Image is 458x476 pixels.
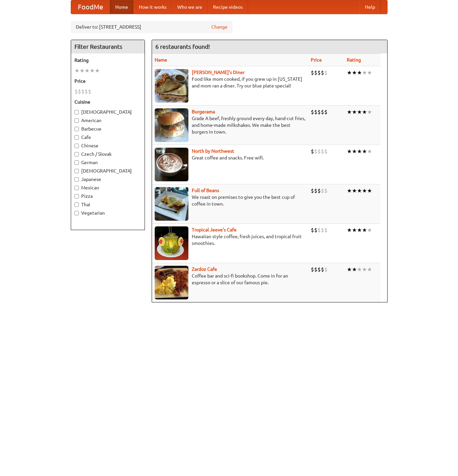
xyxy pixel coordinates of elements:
[74,168,141,174] label: [DEMOGRAPHIC_DATA]
[211,24,227,30] a: Change
[74,134,141,141] label: Cafe
[74,211,79,215] input: Vegetarian
[311,266,314,273] li: $
[357,187,362,194] li: ★
[367,187,372,194] li: ★
[155,266,188,299] img: zardoz.jpg
[347,266,352,273] li: ★
[74,184,141,191] label: Mexican
[74,109,141,115] label: [DEMOGRAPHIC_DATA]
[155,272,305,286] p: Coffee bar and sci-fi bookshop. Come in for an espresso or a slice of our famous pie.
[155,115,305,135] p: Grade A beef, freshly ground every day, hand-cut fries, and home-made milkshakes. We make the bes...
[367,69,372,76] li: ★
[314,226,317,234] li: $
[74,67,80,74] li: ★
[74,125,141,132] label: Barbecue
[347,57,361,63] a: Rating
[74,142,141,149] label: Chinese
[357,69,362,76] li: ★
[311,226,314,234] li: $
[74,210,141,216] label: Vegetarian
[74,118,79,123] input: American
[367,108,372,116] li: ★
[155,69,188,103] img: sallys.jpg
[321,266,324,273] li: $
[88,88,91,95] li: $
[74,127,79,131] input: Barbecue
[155,108,188,142] img: burgerama.jpg
[317,266,321,273] li: $
[321,148,324,155] li: $
[155,148,188,181] img: north.jpg
[367,226,372,234] li: ★
[352,187,357,194] li: ★
[90,67,95,74] li: ★
[347,187,352,194] li: ★
[317,108,321,116] li: $
[321,226,324,234] li: $
[192,227,237,232] b: Tropical Jeeve's Cafe
[155,187,188,221] img: beans.jpg
[324,108,328,116] li: $
[324,69,328,76] li: $
[362,187,367,194] li: ★
[347,108,352,116] li: ★
[317,148,321,155] li: $
[155,57,167,63] a: Name
[95,67,100,74] li: ★
[172,0,208,14] a: Who we are
[352,69,357,76] li: ★
[362,266,367,273] li: ★
[133,0,172,14] a: How it works
[74,88,78,95] li: $
[317,226,321,234] li: $
[362,69,367,76] li: ★
[357,108,362,116] li: ★
[71,40,145,53] h4: Filter Restaurants
[321,69,324,76] li: $
[80,67,85,74] li: ★
[155,194,305,207] p: We roast on premises to give you the best cup of coffee in town.
[192,148,234,154] a: North by Northwest
[74,159,141,166] label: German
[362,108,367,116] li: ★
[155,76,305,89] p: Food like mom cooked, if you grew up in [US_STATE] and mom ran a diner. Try our blue plate special!
[74,110,79,114] input: [DEMOGRAPHIC_DATA]
[74,203,79,207] input: Thai
[324,266,328,273] li: $
[74,144,79,148] input: Chinese
[208,0,248,14] a: Recipe videos
[155,43,210,50] ng-pluralize: 6 restaurants found!
[311,187,314,194] li: $
[74,57,141,64] h5: Rating
[192,70,245,75] b: [PERSON_NAME]'s Diner
[314,108,317,116] li: $
[155,233,305,247] p: Hawaiian style coffee, fresh juices, and tropical fruit smoothies.
[71,0,110,14] a: FoodMe
[74,194,79,198] input: Pizza
[74,117,141,124] label: American
[192,109,215,114] a: Burgerama
[78,88,81,95] li: $
[311,108,314,116] li: $
[362,226,367,234] li: ★
[352,108,357,116] li: ★
[74,193,141,199] label: Pizza
[81,88,85,95] li: $
[317,69,321,76] li: $
[314,187,317,194] li: $
[352,148,357,155] li: ★
[367,266,372,273] li: ★
[74,152,79,156] input: Czech / Slovak
[357,148,362,155] li: ★
[317,187,321,194] li: $
[85,67,90,74] li: ★
[192,266,217,272] a: Zardoz Cafe
[324,226,328,234] li: $
[74,160,79,165] input: German
[192,188,219,193] a: Full of Beans
[314,148,317,155] li: $
[155,226,188,260] img: jeeves.jpg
